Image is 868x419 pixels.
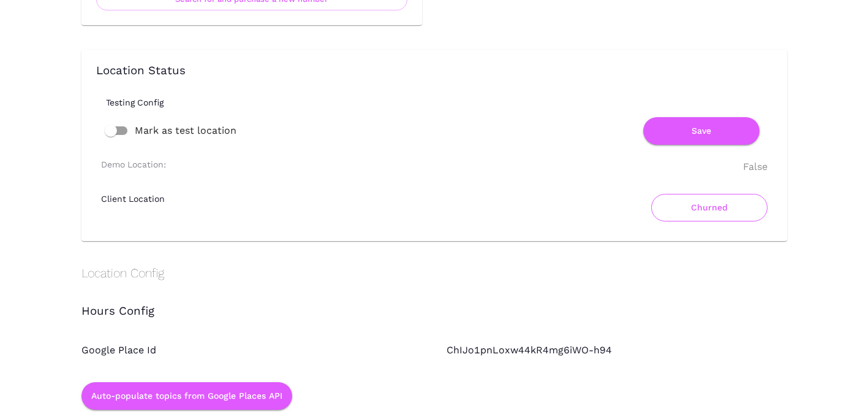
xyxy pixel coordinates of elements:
h2: Location Config [81,266,787,280]
div: ChIJo1pnLoxw44kR4mg6iWO-h94 [422,318,787,358]
h6: Client Location [101,194,165,204]
div: Google Place Id [57,318,422,358]
h6: Demo Location: [101,160,166,169]
button: Save [643,117,760,145]
h3: Location Status [96,64,772,78]
h6: Testing Config [106,98,782,107]
span: Mark as test location [135,123,236,138]
div: False [743,160,768,174]
button: Churned [651,194,768,221]
h3: Hours Config [81,305,787,318]
button: Auto-populate topics from Google Places API [81,382,292,410]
